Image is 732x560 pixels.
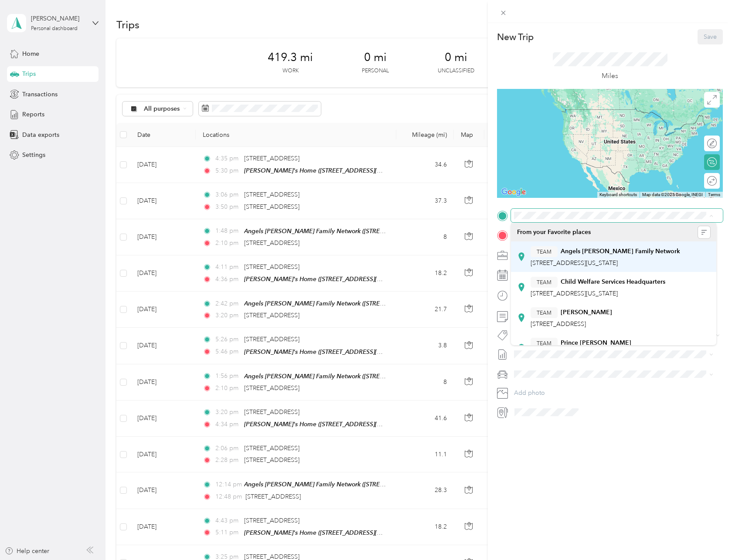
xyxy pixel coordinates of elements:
[531,307,558,318] button: TEAM
[599,192,637,198] button: Keyboard shortcuts
[499,187,528,198] img: Google
[537,339,552,347] span: TEAM
[561,309,612,316] strong: [PERSON_NAME]
[642,192,703,197] span: Map data ©2025 Google, INEGI
[499,187,528,198] a: Open this area in Google Maps (opens a new window)
[511,387,723,399] button: Add photo
[531,246,558,257] button: TEAM
[531,338,558,349] button: TEAM
[531,277,558,288] button: TEAM
[497,31,534,43] p: New Trip
[561,248,680,255] strong: Angels [PERSON_NAME] Family Network
[683,511,732,560] iframe: Everlance-gr Chat Button Frame
[537,248,552,255] span: TEAM
[561,339,631,347] strong: Prince [PERSON_NAME]
[531,290,618,297] span: [STREET_ADDRESS][US_STATE]
[517,228,591,236] span: From your Favorite places
[537,278,552,286] span: TEAM
[531,259,618,267] span: [STREET_ADDRESS][US_STATE]
[561,278,665,286] strong: Child Welfare Services Headquarters
[602,71,618,81] p: Miles
[537,309,552,316] span: TEAM
[531,320,586,328] span: [STREET_ADDRESS]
